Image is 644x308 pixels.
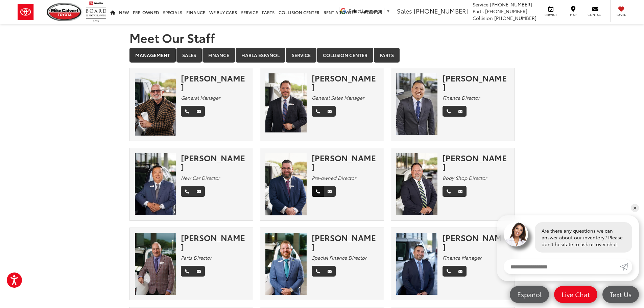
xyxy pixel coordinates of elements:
[443,106,455,117] a: Phone
[504,222,528,246] img: Agent profile photo
[566,13,580,17] span: Map
[473,15,493,21] span: Collision
[485,8,527,15] span: [PHONE_NUMBER]
[135,233,176,295] img: Robert Fabian
[374,48,400,63] a: Parts
[193,186,205,197] a: Email
[443,153,509,171] div: [PERSON_NAME]
[543,13,558,17] span: Service
[265,153,307,215] img: Wesley Worton
[181,94,220,101] em: General Manager
[181,254,212,261] em: Parts Director
[510,286,549,303] a: Español
[312,94,364,101] em: General Sales Manager
[312,106,324,117] a: Phone
[181,266,193,277] a: Phone
[504,259,620,274] input: Enter your message
[473,1,488,8] span: Service
[135,73,176,136] img: Mike Gorbet
[396,153,437,215] img: Chuck Baldridge
[193,266,205,277] a: Email
[176,48,202,63] a: Sales
[454,106,467,117] a: Email
[265,73,307,136] img: Ronny Haring
[312,266,324,277] a: Phone
[265,233,307,295] img: Stephen Lee
[47,3,82,21] img: Mike Calvert Toyota
[454,266,467,277] a: Email
[386,8,390,14] span: ▼
[443,186,455,197] a: Phone
[397,6,412,15] span: Sales
[602,286,639,303] a: Text Us
[135,153,176,215] img: Ed Yi
[443,233,509,251] div: [PERSON_NAME]
[554,286,597,303] a: Live Chat
[588,13,603,17] span: Contact
[181,153,248,171] div: [PERSON_NAME]
[312,73,379,91] div: [PERSON_NAME]
[558,290,593,299] span: Live Chat
[193,106,205,117] a: Email
[454,186,467,197] a: Email
[324,186,336,197] a: Email
[181,106,193,117] a: Phone
[490,1,532,8] span: [PHONE_NUMBER]
[236,48,285,63] a: Habla Español
[181,174,220,181] em: New Car Director
[620,259,632,274] a: Submit
[614,13,629,17] span: Saved
[312,174,356,181] em: Pre-owned Director
[312,254,366,261] em: Special Finance Director
[181,233,248,251] div: [PERSON_NAME]
[324,266,336,277] a: Email
[324,106,336,117] a: Email
[443,174,487,181] em: Body Shop Director
[181,186,193,197] a: Phone
[129,48,176,63] a: Management
[181,73,248,91] div: [PERSON_NAME]
[473,8,484,15] span: Parts
[129,48,515,63] div: Department Tabs
[312,233,379,251] div: [PERSON_NAME]
[494,15,536,21] span: [PHONE_NUMBER]
[129,31,515,44] h1: Meet Our Staff
[414,6,468,15] span: [PHONE_NUMBER]
[317,48,373,63] a: Collision Center
[202,48,235,63] a: Finance
[606,290,635,299] span: Text Us
[286,48,316,63] a: Service
[443,254,481,261] em: Finance Manager
[535,222,632,253] div: Are there any questions we can answer about our inventory? Please don't hesitate to ask us over c...
[443,266,455,277] a: Phone
[443,73,509,91] div: [PERSON_NAME]
[443,94,480,101] em: Finance Director
[384,8,384,14] span: ​
[396,233,437,295] img: David Tep
[396,73,437,135] img: Adam Nguyen
[312,186,324,197] a: Phone
[514,290,545,299] span: Español
[312,153,379,171] div: [PERSON_NAME]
